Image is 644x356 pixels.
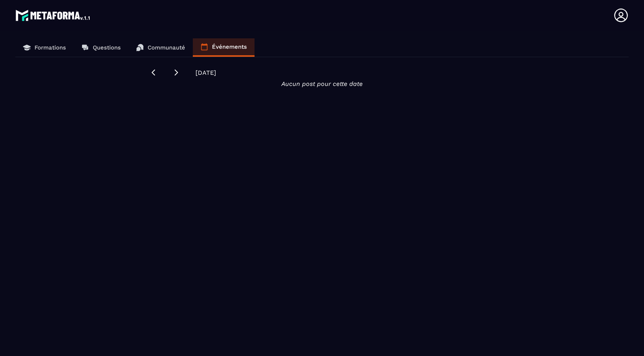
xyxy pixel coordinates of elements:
[34,44,66,51] p: Formations
[148,44,185,51] p: Communauté
[128,38,193,57] a: Communauté
[281,80,363,87] i: Aucun post pour cette date
[15,38,74,57] a: Formations
[93,44,121,51] p: Questions
[193,38,255,57] a: Événements
[15,8,91,23] img: logo
[212,43,247,50] p: Événements
[74,38,128,57] a: Questions
[195,69,216,76] span: [DATE]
